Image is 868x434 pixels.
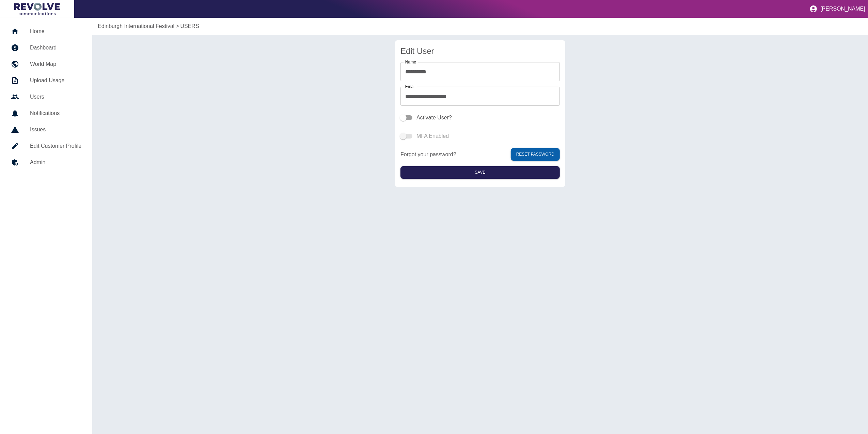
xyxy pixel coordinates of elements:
[5,105,87,121] a: Notifications
[30,158,81,167] h5: Admin
[30,142,81,150] h5: Edit Customer Profile
[5,72,87,89] a: Upload Usage
[400,166,560,179] button: Save
[30,76,81,85] h5: Upload Usage
[5,40,87,56] a: Dashboard
[180,22,199,30] a: USERS
[30,109,81,117] h5: Notifications
[5,56,87,72] a: World Map
[5,154,87,171] a: Admin
[405,59,416,65] label: Name
[405,84,415,89] label: Email
[400,46,560,57] h5: Edit User
[98,22,174,30] a: Edinburgh International Festival
[416,114,452,122] span: Activate User?
[30,27,81,35] h5: Home
[400,148,560,161] div: Forgot your password?
[5,89,87,105] a: Users
[5,138,87,154] a: Edit Customer Profile
[820,6,865,12] p: [PERSON_NAME]
[30,60,81,68] h5: World Map
[30,44,81,52] h5: Dashboard
[807,2,868,16] button: [PERSON_NAME]
[176,22,179,30] p: >
[30,126,81,134] h5: Issues
[416,132,449,140] span: MFA Enabled
[14,3,60,15] img: Logo
[30,93,81,101] h5: Users
[5,121,87,138] a: Issues
[5,23,87,40] a: Home
[511,148,560,161] button: Reset Password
